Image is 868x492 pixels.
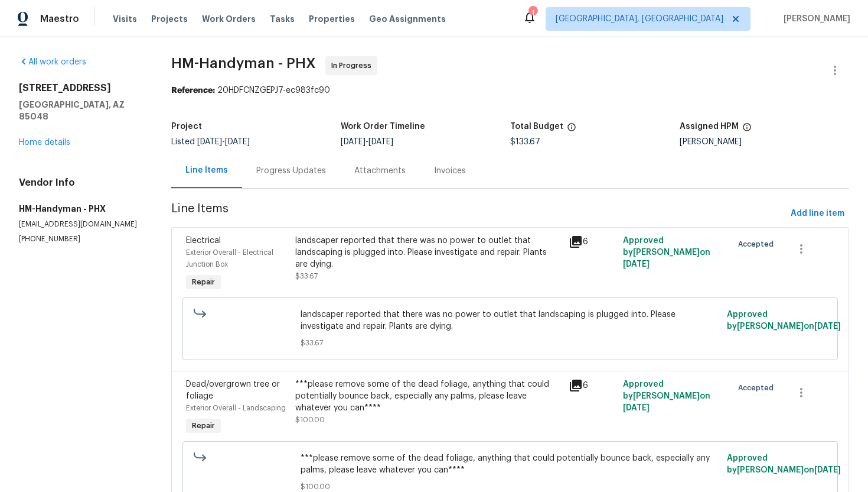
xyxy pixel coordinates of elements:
[331,60,376,72] span: In Progress
[510,122,563,131] h5: Total Budget
[19,138,70,147] a: Home details
[186,249,273,268] span: Exterior Overall - Electrical Junction Box
[341,138,393,146] span: -
[19,234,143,244] p: [PHONE_NUMBER]
[528,7,537,19] div: 1
[556,13,723,25] span: [GEOGRAPHIC_DATA], [GEOGRAPHIC_DATA]
[567,122,576,138] span: The total cost of line items that have been proposed by Opendoor. This sum includes line items th...
[19,219,143,229] p: [EMAIL_ADDRESS][DOMAIN_NAME]
[623,237,710,268] span: Approved by [PERSON_NAME] on
[295,235,561,270] div: landscaper reported that there was no power to outlet that landscaping is plugged into. Please in...
[295,416,325,423] span: $100.00
[623,404,650,412] span: [DATE]
[171,86,215,95] b: Reference:
[309,13,355,25] span: Properties
[270,15,295,23] span: Tasks
[40,13,79,25] span: Maestro
[623,380,710,412] span: Approved by [PERSON_NAME] on
[510,138,540,146] span: $133.67
[786,203,849,225] button: Add line item
[185,164,228,176] div: Line Items
[171,85,849,96] div: 20HDFCNZGEPJ7-ec983fc90
[569,378,616,393] div: 6
[814,322,841,331] span: [DATE]
[727,454,841,474] span: Approved by [PERSON_NAME] on
[738,382,778,394] span: Accepted
[151,13,188,25] span: Projects
[680,122,739,131] h5: Assigned HPM
[187,276,220,288] span: Repair
[301,337,720,349] span: $33.67
[779,13,850,25] span: [PERSON_NAME]
[19,177,143,189] h4: Vendor Info
[341,122,425,131] h5: Work Order Timeline
[369,13,446,25] span: Geo Assignments
[791,206,844,221] span: Add line item
[113,13,137,25] span: Visits
[197,138,222,146] span: [DATE]
[197,138,250,146] span: -
[19,58,86,66] a: All work orders
[680,138,849,146] div: [PERSON_NAME]
[187,420,220,432] span: Repair
[186,380,280,400] span: Dead/overgrown tree or foliage
[341,138,366,146] span: [DATE]
[814,466,841,474] span: [DATE]
[569,235,616,249] div: 6
[186,404,286,412] span: Exterior Overall - Landscaping
[19,99,143,122] h5: [GEOGRAPHIC_DATA], AZ 85048
[354,165,406,177] div: Attachments
[295,273,318,280] span: $33.67
[171,138,250,146] span: Listed
[742,122,752,138] span: The hpm assigned to this work order.
[171,56,316,70] span: HM-Handyman - PHX
[301,452,720,476] span: ***please remove some of the dead foliage, anything that could potentially bounce back, especiall...
[202,13,256,25] span: Work Orders
[727,310,841,331] span: Approved by [PERSON_NAME] on
[171,122,202,131] h5: Project
[171,203,786,225] span: Line Items
[434,165,466,177] div: Invoices
[738,238,778,250] span: Accepted
[225,138,250,146] span: [DATE]
[301,309,720,332] span: landscaper reported that there was no power to outlet that landscaping is plugged into. Please in...
[256,165,326,177] div: Progress Updates
[368,138,393,146] span: [DATE]
[623,260,650,268] span: [DATE]
[186,237,221,245] span: Electrical
[19,82,143,94] h2: [STREET_ADDRESS]
[19,203,143,215] h5: HM-Handyman - PHX
[295,378,561,414] div: ***please remove some of the dead foliage, anything that could potentially bounce back, especiall...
